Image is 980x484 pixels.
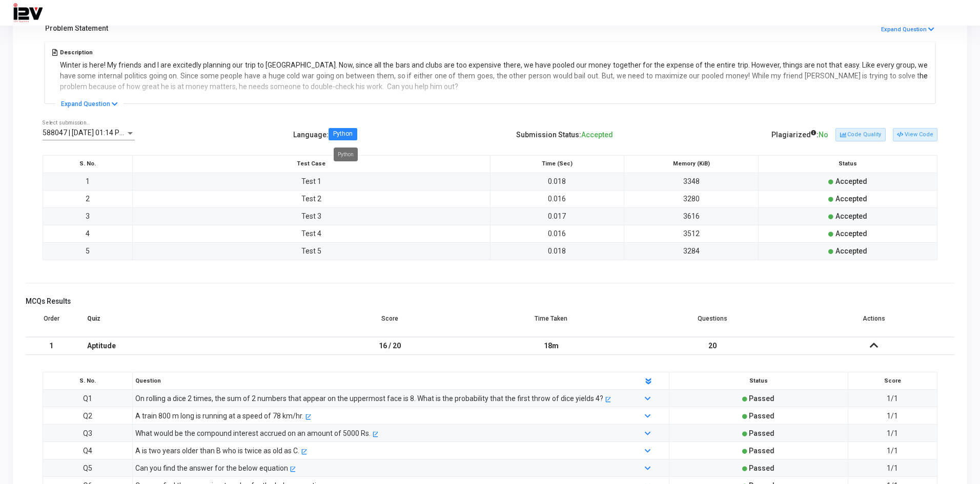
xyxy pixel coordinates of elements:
td: 16 / 20 [309,337,471,355]
td: 1 [43,173,133,190]
mat-icon: open_in_new [605,397,610,403]
div: Language : [293,127,357,143]
th: Time (Sec) [490,155,624,173]
mat-icon: open_in_new [290,467,295,472]
mat-icon: open_in_new [301,449,307,455]
span: Accepted [835,195,867,203]
td: 3280 [624,190,759,207]
td: 0.018 [490,173,624,190]
td: Q2 [43,407,133,425]
span: Accepted [835,229,867,238]
td: Test 1 [132,173,490,190]
th: Questions [632,308,793,337]
h5: Description [60,49,928,56]
span: 1/1 [887,412,898,420]
th: Status [669,372,848,390]
div: Submission Status: [516,127,613,143]
td: 3284 [624,242,759,260]
td: 0.017 [490,207,624,225]
th: S. No. [43,155,133,173]
div: Can you find the answer for the below equation [135,462,288,474]
div: Python [334,148,358,161]
th: Order [26,308,77,337]
td: 0.016 [490,190,624,207]
td: Test 2 [132,190,490,207]
td: Q4 [43,442,133,459]
span: Passed [749,464,774,472]
div: On rolling a dice 2 times, the sum of 2 numbers that appear on the uppermost face is 8. What is t... [135,393,603,404]
span: Passed [749,394,774,403]
td: 1 [26,337,77,355]
td: 3 [43,207,133,225]
span: No [819,131,828,139]
span: 1/1 [887,429,898,437]
span: Accepted [581,131,613,139]
button: View Code [893,128,937,141]
td: Test 5 [132,242,490,260]
td: 0.016 [490,225,624,242]
td: Test 3 [132,207,490,225]
td: 4 [43,225,133,242]
span: 588047 | [DATE] 01:14 PM IST (Best) P [43,129,166,137]
span: Accepted [835,212,867,220]
td: Q1 [43,390,133,407]
span: 1/1 [887,447,898,455]
p: Winter is here! My friends and I are excitedly planning our trip to [GEOGRAPHIC_DATA]. Now, since... [60,60,928,92]
span: Passed [749,429,774,437]
span: 1/1 [887,464,898,472]
th: Score [309,308,471,337]
th: Score [848,372,937,390]
td: 2 [43,190,133,207]
td: 0.018 [490,242,624,260]
th: Quiz [77,308,309,337]
td: 20 [632,337,793,355]
td: 3616 [624,207,759,225]
div: What would be the compound interest accrued on an amount of 5000 Rs. [135,428,371,439]
div: Python [333,131,353,137]
div: Question [130,375,626,387]
button: Expand Question [55,99,124,109]
td: 3512 [624,225,759,242]
span: 1/1 [887,394,898,403]
span: Passed [749,412,774,420]
div: A train 800 m long is running at a speed of 78 km/hr. [135,410,303,422]
div: 18m [481,338,622,354]
button: Expand Question [881,25,935,35]
mat-icon: open_in_new [305,414,311,420]
button: Code Quality [835,128,885,141]
th: Actions [793,308,954,337]
td: 5 [43,242,133,260]
span: Passed [749,447,774,455]
th: Memory (KiB) [624,155,759,173]
img: logo [13,3,43,23]
span: Accepted [835,247,867,255]
td: Q3 [43,425,133,442]
th: Status [759,155,937,173]
td: Test 4 [132,225,490,242]
td: Q5 [43,459,133,477]
th: Time Taken [471,308,632,337]
div: A is two years older than B who is twice as old as C. [135,445,299,456]
div: Plagiarized : [771,127,828,143]
div: Aptitude [87,338,299,354]
th: S. No. [43,372,133,390]
h5: Problem Statement [45,24,108,33]
td: 3348 [624,173,759,190]
mat-icon: open_in_new [372,432,378,437]
span: Accepted [835,177,867,185]
th: Test Case [132,155,490,173]
h5: MCQs Results [26,297,954,306]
